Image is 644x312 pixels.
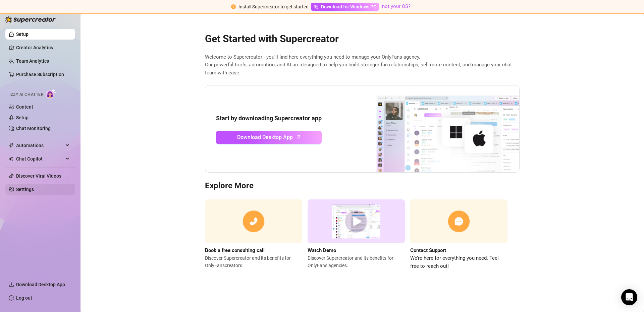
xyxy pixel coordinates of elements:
span: arrow-up [295,133,303,141]
a: Download Desktop Apparrow-up [216,131,322,144]
div: Open Intercom Messenger [621,289,637,305]
a: Discover Viral Videos [16,173,61,179]
img: supercreator demo [308,199,405,243]
a: Setup [16,32,29,37]
a: Creator Analytics [16,42,70,53]
a: Purchase Subscription [16,69,70,80]
span: Discover Supercreator and its benefits for OnlyFans agencies. [308,254,405,269]
strong: Start by downloading Supercreator app [216,115,322,122]
span: thunderbolt [9,143,14,148]
a: Chat Monitoring [16,126,51,131]
span: Chat Copilot [16,153,64,164]
span: Download Desktop App [16,282,65,287]
strong: Book a free consulting call [205,247,265,253]
a: Download for Windows PC [311,3,379,11]
span: Izzy AI Chatter [9,91,43,98]
img: download app [352,85,519,173]
span: Download Desktop App [237,133,293,141]
span: Welcome to Supercreator - you’ll find here everything you need to manage your OnlyFans agency. Ou... [205,53,520,77]
span: Download for Windows PC [321,3,376,10]
a: Team Analytics [16,58,49,64]
a: Log out [16,295,32,301]
img: logo-BBDzfeDw.svg [5,16,56,23]
strong: Watch Demo [308,247,336,253]
strong: Contact Support [410,247,446,253]
a: not your OS? [382,3,411,9]
img: contact support [410,199,507,243]
span: Discover Supercreator and its benefits for OnlyFans creators [205,254,302,269]
a: Content [16,104,33,110]
a: Settings [16,187,34,192]
span: Automations [16,140,64,151]
img: Chat Copilot [9,157,13,161]
img: consulting call [205,199,302,243]
a: Setup [16,115,29,120]
h3: Explore More [205,181,520,191]
a: Book a free consulting callDiscover Supercreator and its benefits for OnlyFanscreators [205,199,302,270]
a: Watch DemoDiscover Supercreator and its benefits for OnlyFans agencies. [308,199,405,270]
img: AI Chatter [46,89,56,99]
span: windows [314,4,318,9]
span: download [9,282,14,287]
span: We’re here for everything you need. Feel free to reach out! [410,254,507,270]
h2: Get Started with Supercreator [205,33,520,45]
span: Install Supercreator to get started [238,4,309,9]
span: exclamation-circle [231,4,236,9]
